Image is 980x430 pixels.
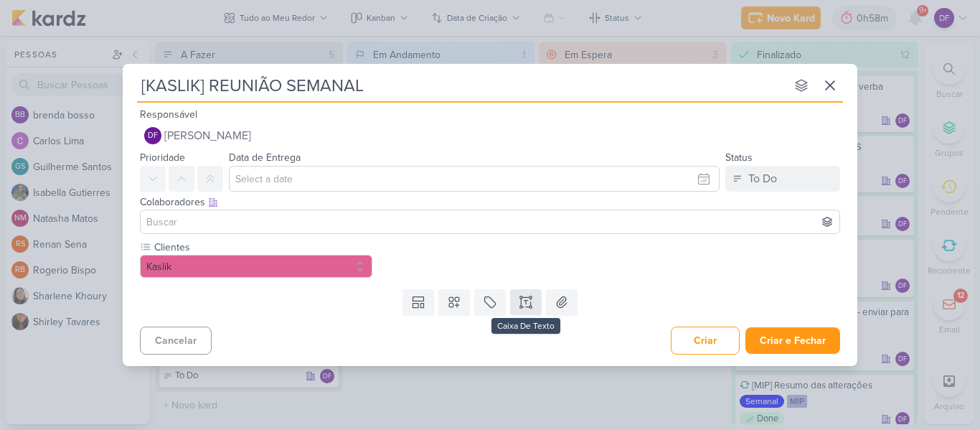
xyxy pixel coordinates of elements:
[140,151,185,164] label: Prioridade
[140,195,840,210] div: Colaboradores
[491,318,560,334] div: Caixa De Texto
[140,123,840,149] button: DF [PERSON_NAME]
[140,327,212,355] button: Cancelar
[164,127,251,144] span: [PERSON_NAME]
[143,213,837,230] input: Buscar
[148,132,158,140] p: DF
[671,327,740,355] button: Criar
[229,151,301,164] label: Data de Entrega
[144,127,161,144] div: Diego Freitas
[725,151,753,164] label: Status
[140,108,197,121] label: Responsável
[137,73,786,98] input: Kard Sem Título
[748,170,777,187] div: To Do
[153,240,372,255] label: Clientes
[140,255,372,278] button: Kaslik
[229,166,720,192] input: Select a date
[745,327,840,354] button: Criar e Fechar
[725,166,840,192] button: To Do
